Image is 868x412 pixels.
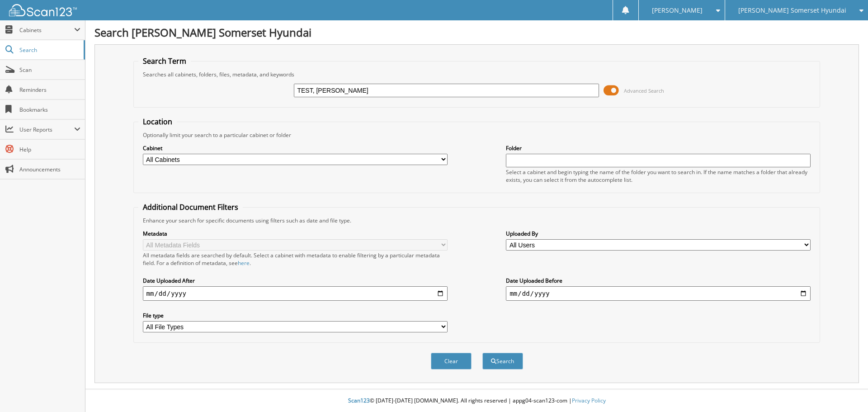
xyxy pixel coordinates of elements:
h1: Search [PERSON_NAME] Somerset Hyundai [94,25,859,40]
button: Clear [431,353,472,369]
legend: Search Term [138,56,191,66]
label: Metadata [143,230,448,237]
span: [PERSON_NAME] [652,8,703,13]
input: end [506,286,811,301]
div: All metadata fields are searched by default. Select a cabinet with metadata to enable filtering b... [143,251,448,267]
legend: Location [138,117,177,127]
label: Uploaded By [506,230,811,237]
span: Reminders [19,86,80,94]
span: [PERSON_NAME] Somerset Hyundai [738,8,846,13]
span: Scan123 [348,397,370,404]
span: Scan [19,66,80,74]
a: here [238,259,250,267]
img: scan123-logo-white.svg [9,4,77,16]
span: Advanced Search [624,87,664,94]
input: start [143,286,448,301]
span: Search [19,46,79,54]
label: Date Uploaded Before [506,277,811,284]
span: User Reports [19,126,74,133]
span: Help [19,146,80,153]
label: File type [143,312,448,319]
div: Searches all cabinets, folders, files, metadata, and keywords [138,71,816,78]
div: Optionally limit your search to a particular cabinet or folder [138,131,816,139]
div: Enhance your search for specific documents using filters such as date and file type. [138,217,816,224]
label: Folder [506,144,811,152]
button: Search [482,353,523,369]
legend: Additional Document Filters [138,202,243,212]
div: © [DATE]-[DATE] [DOMAIN_NAME]. All rights reserved | appg04-scan123-com | [85,390,868,412]
iframe: Chat Widget [823,369,868,412]
label: Date Uploaded After [143,277,448,284]
label: Cabinet [143,144,448,152]
span: Cabinets [19,26,74,34]
span: Bookmarks [19,106,80,114]
span: Announcements [19,166,80,173]
a: Privacy Policy [572,397,606,404]
div: Select a cabinet and begin typing the name of the folder you want to search in. If the name match... [506,168,811,184]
